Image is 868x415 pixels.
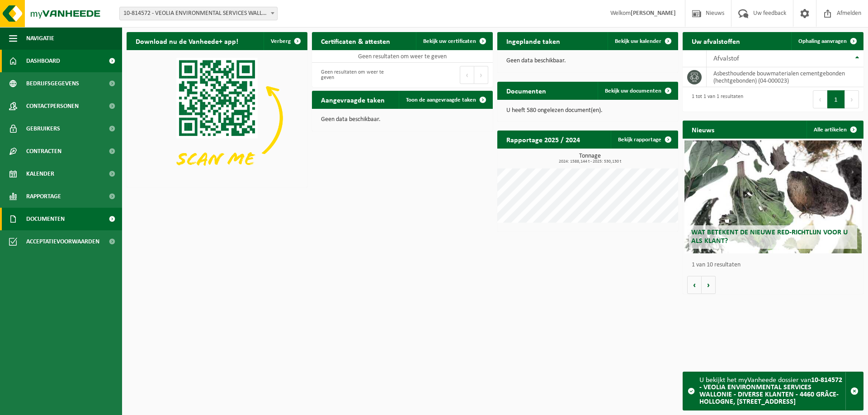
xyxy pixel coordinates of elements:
[312,91,394,108] h2: Aangevraagde taken
[497,32,569,50] h2: Ingeplande taken
[683,121,723,138] h2: Nieuws
[687,89,743,109] div: 1 tot 1 van 1 resultaten
[26,117,60,140] span: Gebruikers
[807,121,863,139] a: Alle artikelen
[26,95,79,117] span: Contactpersonen
[271,38,291,44] span: Verberg
[416,32,492,50] a: Bekijk uw certificaten
[502,159,678,164] span: 2024: 1588,144 t - 2025: 530,130 t
[497,82,555,99] h2: Documenten
[631,10,676,17] strong: [PERSON_NAME]
[460,66,474,84] button: Previous
[791,32,863,50] a: Ophaling aanvragen
[713,55,739,62] span: Afvalstof
[687,276,702,294] button: Vorige
[26,140,61,163] span: Contracten
[26,50,60,72] span: Dashboard
[502,153,678,164] h3: Tonnage
[702,276,716,294] button: Volgende
[684,140,862,253] a: Wat betekent de nieuwe RED-richtlijn voor u als klant?
[399,91,492,109] a: Toon de aangevraagde taken
[26,27,54,50] span: Navigatie
[474,66,488,84] button: Next
[845,90,859,108] button: Next
[798,38,847,44] span: Ophaling aanvragen
[26,72,79,95] span: Bedrijfsgegevens
[312,50,493,63] td: Geen resultaten om weer te geven
[707,67,863,87] td: asbesthoudende bouwmaterialen cementgebonden (hechtgebonden) (04-000023)
[683,32,749,50] h2: Uw afvalstoffen
[506,107,669,114] p: U heeft 580 ongelezen document(en).
[598,82,677,100] a: Bekijk uw documenten
[699,377,842,406] strong: 10-814572 - VEOLIA ENVIRONMENTAL SERVICES WALLONIE - DIVERSE KLANTEN - 4460 GRÂCE-HOLLOGNE, [STRE...
[692,262,859,268] p: 1 van 10 resultaten
[506,58,669,64] p: Geen data beschikbaar.
[608,32,677,50] a: Bekijk uw kalender
[26,230,99,253] span: Acceptatievoorwaarden
[321,117,484,123] p: Geen data beschikbaar.
[264,32,307,50] button: Verberg
[119,7,278,20] span: 10-814572 - VEOLIA ENVIRONMENTAL SERVICES WALLONIE - DIVERSE KLANTEN - 4460 GRÂCE-HOLLOGNE, RUE D...
[699,372,845,410] div: U bekijkt het myVanheede dossier van
[605,88,661,94] span: Bekijk uw documenten
[316,65,398,85] div: Geen resultaten om weer te geven
[120,7,277,20] span: 10-814572 - VEOLIA ENVIRONMENTAL SERVICES WALLONIE - DIVERSE KLANTEN - 4460 GRÂCE-HOLLOGNE, RUE D...
[611,131,677,149] a: Bekijk rapportage
[312,32,399,50] h2: Certificaten & attesten
[127,50,307,186] img: Download de VHEPlus App
[423,38,476,44] span: Bekijk uw certificaten
[406,97,476,103] span: Toon de aangevraagde taken
[26,208,65,230] span: Documenten
[127,32,247,50] h2: Download nu de Vanheede+ app!
[26,185,61,208] span: Rapportage
[497,131,589,148] h2: Rapportage 2025 / 2024
[827,90,845,108] button: 1
[26,163,54,185] span: Kalender
[691,229,848,245] span: Wat betekent de nieuwe RED-richtlijn voor u als klant?
[615,38,661,44] span: Bekijk uw kalender
[813,90,827,108] button: Previous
